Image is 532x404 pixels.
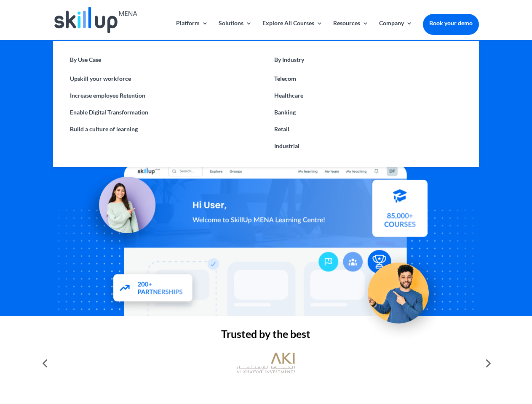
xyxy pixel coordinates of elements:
[266,138,470,154] a: Industrial
[54,7,137,33] img: Skillup Mena
[61,87,266,104] a: Increase employee Retention
[266,104,470,121] a: Banking
[392,313,532,404] iframe: Chat Widget
[266,54,470,70] a: By Industry
[379,20,412,40] a: Company
[79,167,164,252] img: Learning Management Solution - SkillUp
[236,348,295,378] img: al khayyat investments logo
[266,87,470,104] a: Healthcare
[423,14,479,32] a: Book your demo
[262,20,323,40] a: Explore All Courses
[356,245,449,338] img: Upskill your workforce - SkillUp
[372,183,428,240] img: Courses library - SkillUp MENA
[104,266,202,312] img: Partners - SkillUp Mena
[61,121,266,138] a: Build a culture of learning
[266,70,470,87] a: Telecom
[219,20,252,40] a: Solutions
[61,104,266,121] a: Enable Digital Transformation
[61,70,266,87] a: Upskill your workforce
[176,20,208,40] a: Platform
[333,20,369,40] a: Resources
[266,121,470,138] a: Retail
[53,329,479,343] h2: Trusted by the best
[61,54,266,70] a: By Use Case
